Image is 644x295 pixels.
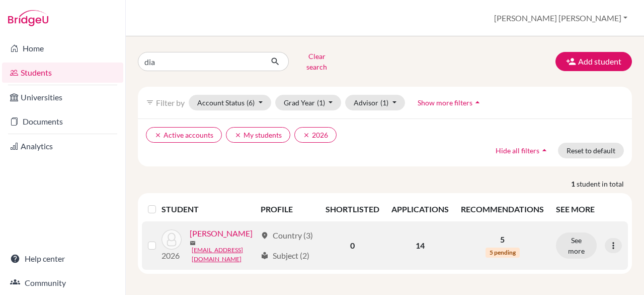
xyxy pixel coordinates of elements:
[486,248,520,258] span: 5 pending
[345,95,405,110] button: Advisor(1)
[550,197,628,221] th: SEE MORE
[190,240,196,246] span: mail
[156,98,185,107] span: Filter by
[2,136,123,156] a: Analytics
[319,197,385,221] th: SHORTLISTED
[192,246,256,264] a: [EMAIL_ADDRESS][DOMAIN_NAME]
[138,52,263,71] input: Find student by name...
[162,250,182,262] p: 2026
[146,98,154,106] i: filter_list
[261,229,313,242] div: Country (3)
[8,10,48,26] img: Bridge-U
[472,97,482,107] i: arrow_drop_up
[275,95,342,110] button: Grad Year(1)
[555,52,632,71] button: Add student
[487,143,558,158] button: Hide all filtersarrow_drop_up
[556,232,597,259] button: See more
[461,233,544,246] p: 5
[261,250,309,262] div: Subject (2)
[289,48,345,75] button: Clear search
[190,227,253,240] a: [PERSON_NAME]
[261,252,269,260] span: local_library
[2,87,123,107] a: Universities
[496,146,539,155] span: Hide all filters
[319,221,385,270] td: 0
[2,63,123,83] a: Students
[226,127,290,143] button: clearMy students
[577,179,632,189] span: student in total
[255,197,319,221] th: PROFILE
[146,127,222,143] button: clearActive accounts
[385,197,455,221] th: APPLICATIONS
[2,249,123,269] a: Help center
[154,132,162,139] i: clear
[234,132,242,139] i: clear
[2,38,123,58] a: Home
[303,132,310,139] i: clear
[558,143,624,158] button: Reset to default
[455,197,550,221] th: RECOMMENDATIONS
[261,231,269,240] span: location_on
[2,111,123,132] a: Documents
[409,95,491,110] button: Show more filtersarrow_drop_up
[418,98,472,107] span: Show more filters
[189,95,271,110] button: Account Status(6)
[2,273,123,293] a: Community
[490,9,632,28] button: [PERSON_NAME] [PERSON_NAME]
[571,179,577,189] strong: 1
[294,127,337,143] button: clear2026
[380,98,388,107] span: (1)
[385,221,455,270] td: 14
[247,98,255,107] span: (6)
[317,98,325,107] span: (1)
[162,229,182,250] img: Srikantha, Diana
[539,145,549,155] i: arrow_drop_up
[162,197,255,221] th: STUDENT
